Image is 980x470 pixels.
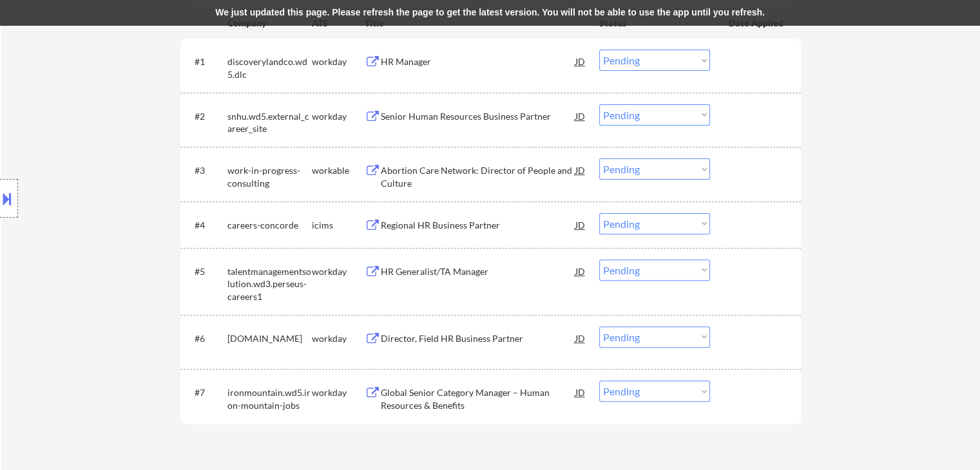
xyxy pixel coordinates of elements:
[195,386,217,399] div: #7
[227,332,312,345] div: [DOMAIN_NAME]
[574,50,587,73] div: JD
[227,55,312,80] div: discoverylandco.wd5.dlc
[312,55,365,68] div: workday
[227,265,312,303] div: talentmanagementsolution.wd3.perseus-careers1
[574,259,587,283] div: JD
[381,55,575,68] div: HR Manager
[381,164,575,189] div: Abortion Care Network: Director of People and Culture
[574,158,587,182] div: JD
[381,110,575,123] div: Senior Human Resources Business Partner
[574,326,587,350] div: JD
[312,332,365,345] div: workday
[574,213,587,236] div: JD
[312,386,365,399] div: workday
[227,386,312,411] div: ironmountain.wd5.iron-mountain-jobs
[312,164,365,177] div: workable
[227,219,312,232] div: careers-concorde
[574,104,587,127] div: JD
[574,381,587,404] div: JD
[312,265,365,278] div: workday
[312,110,365,123] div: workday
[227,164,312,189] div: work-in-progress-consulting
[195,332,217,345] div: #6
[381,265,575,278] div: HR Generalist/TA Manager
[381,332,575,345] div: Director, Field HR Business Partner
[381,386,575,411] div: Global Senior Category Manager – Human Resources & Benefits
[312,219,365,232] div: icims
[195,55,217,68] div: #1
[381,219,575,232] div: Regional HR Business Partner
[227,110,312,135] div: snhu.wd5.external_career_site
